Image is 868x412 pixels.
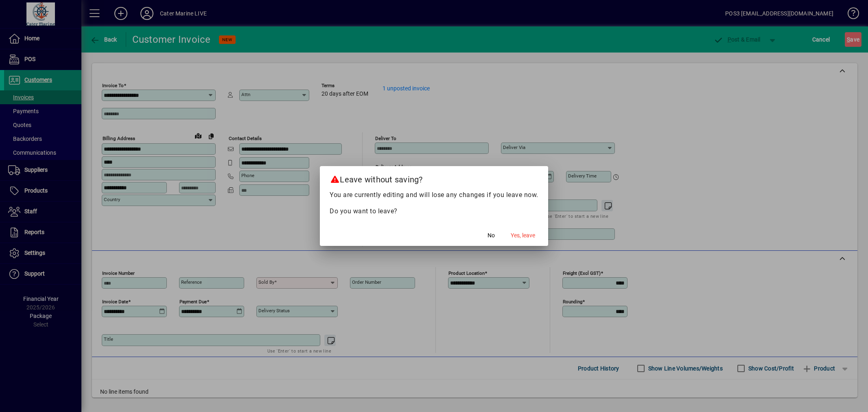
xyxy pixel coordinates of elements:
[511,231,535,240] span: Yes, leave
[478,228,504,243] button: No
[507,228,538,243] button: Yes, leave
[488,231,495,240] span: No
[330,206,538,216] p: Do you want to leave?
[330,190,538,200] p: You are currently editing and will lose any changes if you leave now.
[320,166,548,190] h2: Leave without saving?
